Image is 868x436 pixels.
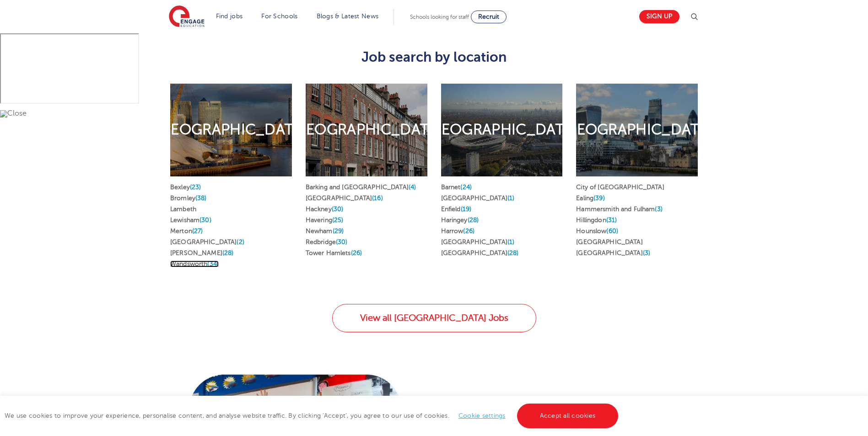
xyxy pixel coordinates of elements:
[332,206,344,213] span: (30)
[639,10,679,23] a: Sign up
[291,120,442,139] h2: [GEOGRAPHIC_DATA]
[306,217,344,223] a: Havering(25)
[195,195,207,202] span: (38)
[446,395,647,404] span: full support during your time with us
[410,14,469,20] span: Schools looking for staff
[306,184,416,191] a: Barking and [GEOGRAPHIC_DATA](4)
[372,195,383,202] span: (16)
[606,228,618,234] span: (60)
[576,206,663,213] a: Hammersmith and Fulham(3)
[192,228,203,234] span: (27)
[463,228,474,234] span: (26)
[507,239,514,245] span: (1)
[576,195,604,202] a: Ealing(39)
[170,195,207,202] a: Bromley(38)
[655,206,662,213] span: (3)
[333,228,344,234] span: (29)
[576,250,650,256] a: [GEOGRAPHIC_DATA](3)
[606,217,617,223] span: (31)
[170,206,196,213] a: Lambeth
[409,184,416,191] span: (4)
[576,239,642,245] a: [GEOGRAPHIC_DATA]
[461,206,472,213] span: (19)
[156,120,307,139] h2: [GEOGRAPHIC_DATA]
[441,228,474,234] a: Harrow(26)
[170,261,219,267] a: Wandsworth(34)
[222,250,234,256] span: (28)
[169,5,205,28] img: Engage Education
[576,228,618,234] a: Hounslow(60)
[468,217,479,223] span: (28)
[336,239,348,245] span: (30)
[170,217,211,223] a: Lewisham(30)
[441,184,472,191] a: Barnet(24)
[576,184,664,191] a: City of [GEOGRAPHIC_DATA]
[199,217,211,223] span: (30)
[351,250,362,256] span: (26)
[261,13,297,20] a: For Schools
[170,250,233,256] a: [PERSON_NAME](28)
[7,109,27,117] span: Close
[460,184,472,191] span: (24)
[576,217,617,223] a: Hillingdon(31)
[207,261,219,267] span: (34)
[593,195,605,202] span: (39)
[306,228,344,234] a: Newham(29)
[458,412,506,419] a: Cookie settings
[441,206,472,213] a: Enfield(19)
[441,217,479,223] a: Haringey(28)
[306,239,348,245] a: Redbridge(30)
[441,195,515,202] a: [GEOGRAPHIC_DATA](1)
[507,250,519,256] span: (28)
[426,120,577,139] h2: [GEOGRAPHIC_DATA]
[507,195,514,202] span: (1)
[317,13,379,20] a: Blogs & Latest News
[306,195,383,202] a: [GEOGRAPHIC_DATA](16)
[170,228,203,234] a: Merton(27)
[216,13,243,20] a: Find jobs
[306,206,344,213] a: Hackney(30)
[441,250,519,256] a: [GEOGRAPHIC_DATA](28)
[5,412,620,419] span: We use cookies to improve your experience, personalise content, and analyse website traffic. By c...
[332,304,536,332] a: View all [GEOGRAPHIC_DATA] Jobs
[306,250,362,256] a: Tower Hamlets(26)
[190,184,201,191] span: (23)
[643,250,650,256] span: (3)
[170,184,201,191] a: Bexley(23)
[517,404,619,428] a: Accept all cookies
[471,11,507,23] a: Recruit
[478,13,499,20] span: Recruit
[237,239,244,245] span: (2)
[441,239,515,245] a: [GEOGRAPHIC_DATA](1)
[561,120,712,139] h2: [GEOGRAPHIC_DATA]
[332,217,344,223] span: (25)
[170,239,244,245] a: [GEOGRAPHIC_DATA](2)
